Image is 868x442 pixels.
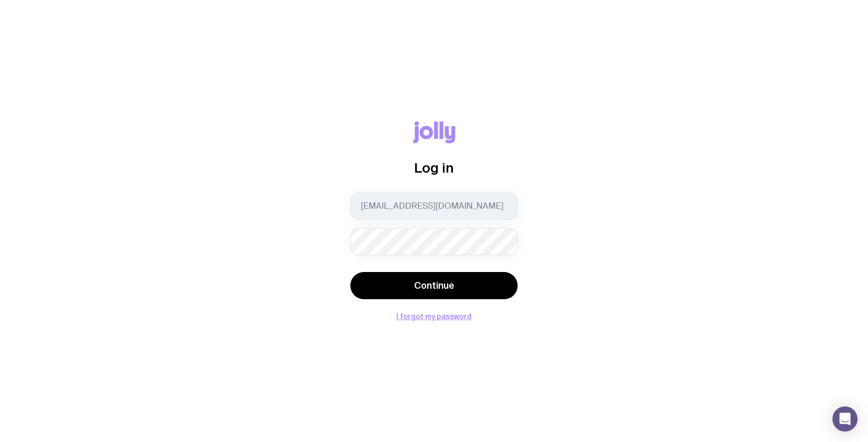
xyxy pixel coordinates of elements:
button: Continue [350,272,518,299]
button: I forgot my password [396,312,472,321]
span: Log in [414,160,454,175]
input: you@email.com [350,192,518,220]
div: Open Intercom Messenger [832,406,858,432]
span: Continue [414,279,454,292]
